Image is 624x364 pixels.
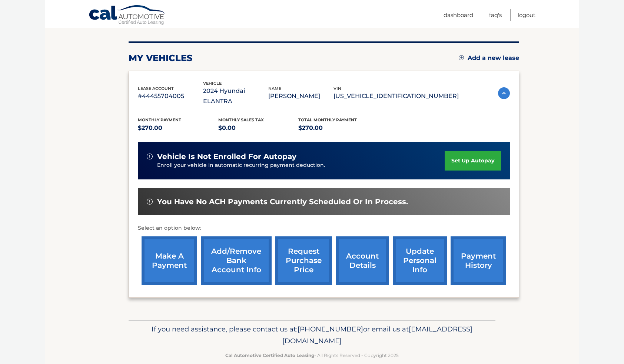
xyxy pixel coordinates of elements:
a: make a payment [142,236,197,285]
strong: Cal Automotive Certified Auto Leasing [225,353,314,358]
p: - All Rights Reserved - Copyright 2025 [133,351,491,359]
span: [EMAIL_ADDRESS][DOMAIN_NAME] [282,325,472,345]
p: Select an option below: [138,224,510,233]
a: Cal Automotive [89,5,166,26]
h2: my vehicles [129,53,193,64]
a: update personal info [393,236,447,285]
img: accordion-active.svg [498,87,510,99]
a: Add a new lease [459,54,519,62]
span: vehicle is not enrolled for autopay [157,152,296,161]
span: Total Monthly Payment [298,117,357,122]
span: [PHONE_NUMBER] [298,325,363,333]
img: add.svg [459,55,464,60]
span: name [268,86,281,91]
span: You have no ACH payments currently scheduled or in process. [157,197,408,206]
p: If you need assistance, please contact us at: or email us at [133,323,491,347]
a: set up autopay [445,151,501,171]
span: vin [333,86,341,91]
p: [US_VEHICLE_IDENTIFICATION_NUMBER] [333,91,459,101]
p: $270.00 [138,123,218,133]
a: Logout [518,9,535,21]
a: Dashboard [444,9,473,21]
p: 2024 Hyundai ELANTRA [203,86,268,107]
a: account details [336,236,389,285]
span: Monthly Payment [138,117,181,122]
a: payment history [451,236,506,285]
p: Enroll your vehicle in automatic recurring payment deduction. [157,161,445,169]
p: [PERSON_NAME] [268,91,333,101]
p: #44455704005 [138,91,203,101]
a: FAQ's [489,9,502,21]
p: $0.00 [218,123,299,133]
img: alert-white.svg [147,154,153,159]
a: Add/Remove bank account info [201,236,272,285]
span: lease account [138,86,174,91]
img: alert-white.svg [147,199,153,205]
p: $270.00 [298,123,379,133]
a: request purchase price [275,236,332,285]
span: vehicle [203,81,222,86]
span: Monthly sales Tax [218,117,264,122]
